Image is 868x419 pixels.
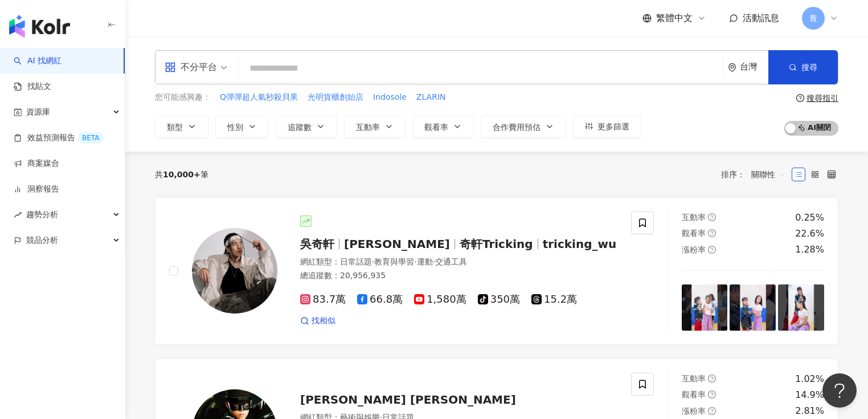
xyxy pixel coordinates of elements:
[682,374,706,383] span: 互動率
[435,257,467,266] span: 交通工具
[165,58,217,76] div: 不分平台
[300,237,334,251] span: 吳奇軒
[751,165,785,184] span: 關聯性
[795,211,824,224] div: 0.25%
[192,228,277,314] img: KOL Avatar
[14,184,59,195] a: 洞察報告
[728,63,736,72] span: environment
[730,284,776,331] img: post-image
[656,12,693,25] span: 繁體中文
[300,294,346,306] span: 83.7萬
[414,294,466,306] span: 1,580萬
[372,91,407,104] button: Indosole
[14,158,59,169] a: 商案媒合
[740,62,768,72] div: 台灣
[357,294,403,306] span: 66.8萬
[288,123,312,132] span: 追蹤數
[163,170,200,179] span: 10,000+
[14,211,22,219] span: rise
[493,123,541,132] span: 合作費用預估
[795,373,824,385] div: 1.02%
[460,237,533,251] span: 奇軒Tricking
[373,92,407,103] span: Indosole
[743,13,779,23] span: 活動訊息
[417,257,433,266] span: 運動
[796,94,804,102] span: question-circle
[300,270,617,282] div: 總追蹤數 ： 20,956,935
[155,92,211,103] span: 您可能感興趣：
[374,257,414,266] span: 教育與學習
[9,15,70,38] img: logo
[414,257,416,266] span: ·
[822,373,857,408] iframe: Help Scout Beacon - Open
[708,390,716,398] span: question-circle
[543,237,617,251] span: tricking_wu
[682,245,706,254] span: 漲粉率
[308,92,363,103] span: 光明貨櫃創始店
[26,99,50,125] span: 資源庫
[340,257,372,266] span: 日常話題
[795,389,824,401] div: 14.9%
[416,92,446,103] span: ZLARIN
[481,115,566,138] button: 合作費用預估
[708,229,716,237] span: question-circle
[227,123,243,132] span: 性別
[26,227,58,253] span: 競品分析
[26,202,58,227] span: 趨勢分析
[307,91,364,104] button: 光明貨櫃創始店
[809,12,817,25] span: 青
[682,213,706,222] span: 互動率
[165,62,176,73] span: appstore
[14,81,51,92] a: 找貼文
[573,115,641,138] button: 更多篩選
[682,406,706,416] span: 漲粉率
[478,294,520,306] span: 350萬
[155,170,208,179] div: 共 筆
[300,393,516,406] span: [PERSON_NAME] [PERSON_NAME]
[597,122,629,131] span: 更多篩選
[708,246,716,254] span: question-circle
[424,123,448,132] span: 觀看率
[356,123,380,132] span: 互動率
[14,55,62,67] a: searchAI 找網紅
[412,115,474,138] button: 觀看率
[708,375,716,383] span: question-circle
[708,213,716,221] span: question-circle
[682,284,728,331] img: post-image
[219,91,298,104] button: Q彈彈超人氣秒殺貝果
[220,92,298,103] span: Q彈彈超人氣秒殺貝果
[708,407,716,415] span: question-circle
[155,115,208,138] button: 類型
[795,227,824,240] div: 22.6%
[155,197,838,345] a: KOL Avatar吳奇軒[PERSON_NAME]奇軒Trickingtricking_wu網紅類型：日常話題·教育與學習·運動·交通工具總追蹤數：20,956,93583.7萬66.8萬1,...
[682,390,706,399] span: 觀看率
[344,237,450,251] span: [PERSON_NAME]
[416,91,447,104] button: ZLARIN
[300,257,617,268] div: 網紅類型 ：
[806,93,838,103] div: 搜尋指引
[433,257,435,266] span: ·
[14,132,104,144] a: 效益預測報告BETA
[795,405,824,417] div: 2.81%
[682,229,706,238] span: 觀看率
[801,63,817,72] span: 搜尋
[344,115,406,138] button: 互動率
[167,123,183,132] span: 類型
[276,115,337,138] button: 追蹤數
[795,243,824,256] div: 1.28%
[778,284,824,331] img: post-image
[215,115,269,138] button: 性別
[531,294,577,306] span: 15.2萬
[721,165,792,184] div: 排序：
[312,315,335,327] span: 找相似
[300,315,335,327] a: 找相似
[372,257,374,266] span: ·
[768,50,838,84] button: 搜尋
